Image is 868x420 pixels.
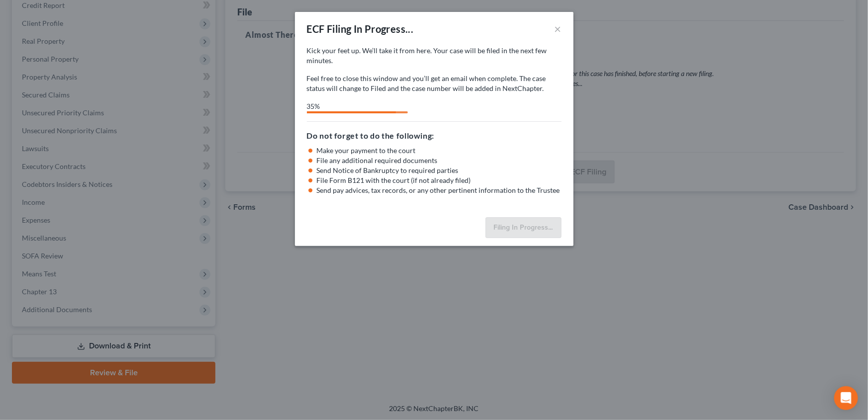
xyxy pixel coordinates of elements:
div: 35% [307,101,396,111]
li: Send Notice of Bankruptcy to required parties [317,166,562,175]
li: Make your payment to the court [317,146,562,156]
li: File any additional required documents [317,156,562,166]
button: Filing In Progress... [485,217,562,238]
p: Feel free to close this window and you’ll get an email when complete. The case status will change... [307,74,562,93]
h5: Do not forget to do the following: [307,130,562,142]
li: Send pay advices, tax records, or any other pertinent information to the Trustee [317,185,562,195]
li: File Form B121 with the court (if not already filed) [317,175,562,185]
div: ECF Filing In Progress... [307,22,414,36]
div: Open Intercom Messenger [834,386,858,410]
button: × [555,23,562,35]
p: Kick your feet up. We’ll take it from here. Your case will be filed in the next few minutes. [307,46,562,66]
